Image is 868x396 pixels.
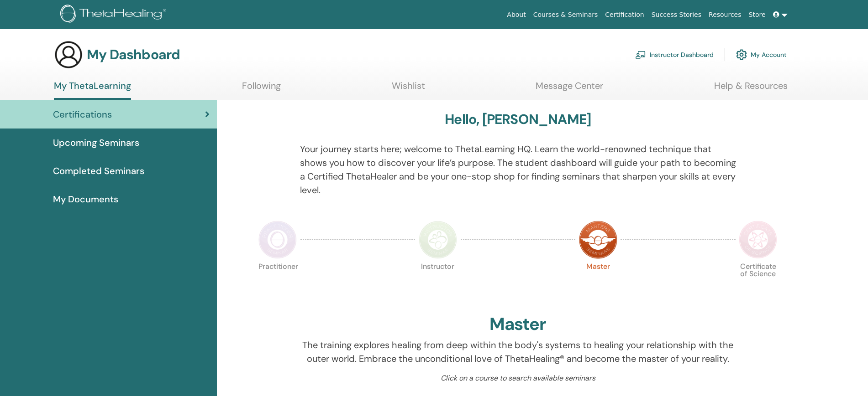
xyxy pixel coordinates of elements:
[419,263,457,301] p: Instructor
[714,80,788,98] a: Help & Resources
[54,40,83,69] img: generic-user-icon.jpg
[445,111,591,128] h3: Hello, [PERSON_NAME]
[579,263,617,301] p: Master
[736,45,787,65] a: My Account
[258,221,297,259] img: Practitioner
[635,45,714,65] a: Instructor Dashboard
[648,6,705,23] a: Success Stories
[739,221,777,259] img: Certificate of Science
[300,142,736,197] p: Your journey starts here; welcome to ThetaLearning HQ. Learn the world-renowned technique that sh...
[705,6,745,23] a: Resources
[601,6,647,23] a: Certification
[736,47,747,62] img: cog.svg
[54,80,131,100] a: My ThetaLearning
[392,80,425,98] a: Wishlist
[300,373,736,384] p: Click on a course to search available seminars
[579,221,617,259] img: Master
[419,221,457,259] img: Instructor
[489,314,546,335] h2: Master
[635,51,646,59] img: chalkboard-teacher.svg
[53,108,112,121] span: Certifications
[53,136,139,149] span: Upcoming Seminars
[87,46,180,63] h3: My Dashboard
[300,338,736,365] p: The training explores healing from deep within the body's systems to healing your relationship wi...
[739,263,777,301] p: Certificate of Science
[503,6,529,23] a: About
[530,6,602,23] a: Courses & Seminars
[745,6,769,23] a: Store
[242,80,281,98] a: Following
[53,164,144,178] span: Completed Seminars
[536,80,603,98] a: Message Center
[53,192,118,206] span: My Documents
[60,5,169,25] img: logo.png
[258,263,297,301] p: Practitioner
